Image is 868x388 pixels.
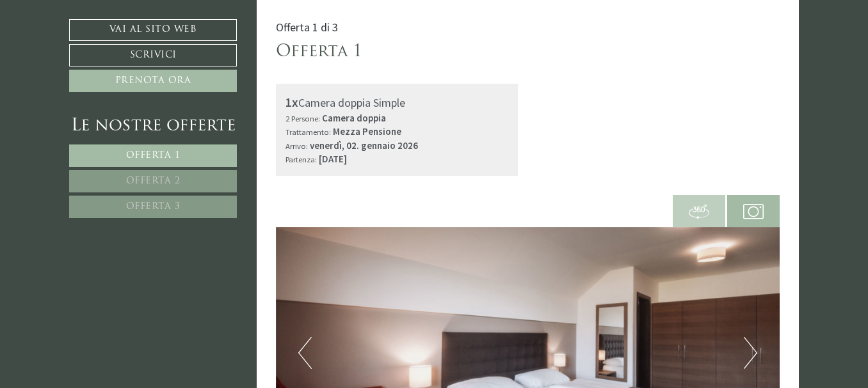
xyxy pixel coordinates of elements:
div: Camera doppia Simple [285,93,509,112]
div: Le nostre offerte [69,114,237,138]
span: Offerta 2 [126,176,181,186]
img: 360-grad.svg [689,201,709,222]
b: [DATE] [319,153,347,165]
small: Arrivo: [285,141,308,151]
a: Scrivici [69,44,237,66]
img: camera.svg [743,201,764,222]
small: Trattamento: [285,127,331,137]
small: Partenza: [285,154,317,164]
span: Offerta 1 di 3 [276,20,338,35]
small: 15:52 [19,59,170,68]
b: Camera doppia [322,112,386,124]
button: Invia [435,337,505,359]
small: 2 Persone: [285,113,320,123]
a: Vai al sito web [69,19,237,41]
div: [DATE] [231,10,274,30]
span: Offerta 1 [126,151,181,160]
button: Next [744,337,757,369]
b: 1x [285,94,298,110]
b: venerdì, 02. gennaio 2026 [310,139,418,151]
div: Montis – Active Nature Spa [19,36,170,46]
button: Previous [298,337,312,369]
div: Buon giorno, come possiamo aiutarla? [10,34,176,70]
b: Mezza Pensione [333,125,401,137]
span: Offerta 3 [126,202,181,212]
a: Prenota ora [69,70,237,92]
div: Offerta 1 [276,40,362,64]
